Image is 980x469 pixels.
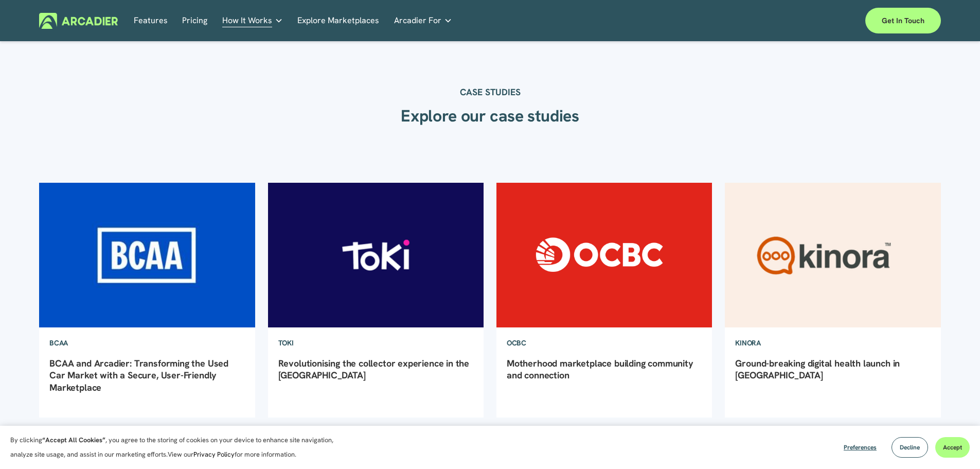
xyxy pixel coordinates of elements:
a: Ground-breaking digital health launch in [GEOGRAPHIC_DATA] [735,357,900,381]
a: Motherhood marketplace building community and connection [507,357,693,381]
a: Features [134,13,168,29]
a: BCAA [39,328,78,358]
a: Kinora [725,328,771,358]
p: By clicking , you agree to the storing of cookies on your device to enhance site navigation, anal... [10,433,345,462]
a: BCAA and Arcadier: Transforming the Used Car Market with a Secure, User-Friendly Marketplace [49,357,228,393]
iframe: Chat Widget [929,420,980,469]
a: OCBC [496,328,537,358]
a: folder dropdown [394,13,452,29]
span: How It Works [222,13,272,28]
strong: Explore our case studies [401,105,579,127]
strong: CASE STUDIES [460,86,521,98]
a: Privacy Policy [193,450,235,459]
strong: “Accept All Cookies” [42,436,105,444]
button: Preferences [836,437,884,458]
span: Preferences [844,443,877,451]
a: Revolutionising the collector experience in the [GEOGRAPHIC_DATA] [278,357,470,381]
a: Explore Marketplaces [297,13,379,29]
a: Get in touch [865,8,941,33]
img: Arcadier [39,13,118,29]
span: Arcadier For [394,13,441,28]
img: Ground-breaking digital health launch in Australia [724,182,942,328]
a: Pricing [182,13,207,29]
img: Revolutionising the collector experience in the Philippines [266,182,485,328]
a: TOKI [268,328,304,358]
button: Decline [892,437,928,458]
span: Decline [900,443,920,451]
img: BCAA and Arcadier: Transforming the Used Car Market with a Secure, User-Friendly Marketplace [38,182,256,328]
img: Motherhood marketplace building community and connection [495,182,714,328]
a: folder dropdown [222,13,283,29]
